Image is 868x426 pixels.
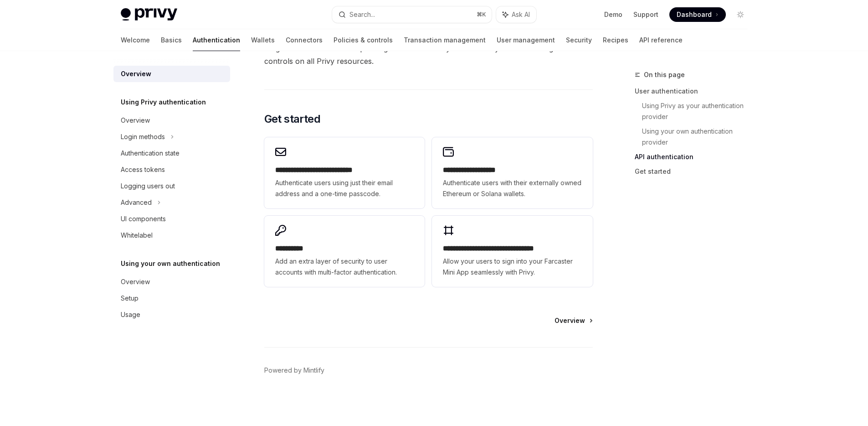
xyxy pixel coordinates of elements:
[113,307,230,323] a: Usage
[121,197,152,208] div: Advanced
[121,276,150,287] div: Overview
[121,181,175,192] div: Logging users out
[604,10,622,19] a: Demo
[113,66,230,82] a: Overview
[113,290,230,307] a: Setup
[113,227,230,244] a: Whitelabel
[286,29,323,51] a: Connectors
[251,29,275,51] a: Wallets
[113,211,230,227] a: UI components
[497,29,555,51] a: User management
[121,29,150,51] a: Welcome
[121,148,180,159] div: Authentication state
[635,164,755,179] a: Get started
[432,137,592,208] a: **** **** **** ****Authenticate users with their externally owned Ethereum or Solana wallets.
[121,115,150,126] div: Overview
[555,316,585,325] span: Overview
[404,29,486,51] a: Transaction management
[635,84,755,99] a: User authentication
[635,150,755,164] a: API authentication
[512,10,530,19] span: Ask AI
[264,216,425,287] a: **** *****Add an extra layer of security to user accounts with multi-factor authentication.
[121,309,140,320] div: Usage
[443,256,581,278] span: Allow your users to sign into your Farcaster Mini App seamlessly with Privy.
[443,177,581,199] span: Authenticate users with their externally owned Ethereum or Solana wallets.
[113,178,230,194] a: Logging users out
[633,10,658,19] a: Support
[332,6,492,23] button: Search...⌘K
[113,112,230,129] a: Overview
[603,29,628,51] a: Recipes
[121,8,177,21] img: light logo
[161,29,182,51] a: Basics
[113,145,230,161] a: Authentication state
[669,7,726,22] a: Dashboard
[677,10,712,19] span: Dashboard
[275,256,414,278] span: Add an extra layer of security to user accounts with multi-factor authentication.
[477,11,486,18] span: ⌘ K
[555,316,592,325] a: Overview
[121,97,206,108] h5: Using Privy authentication
[264,366,324,375] a: Powered by Mintlify
[121,68,151,79] div: Overview
[121,230,153,241] div: Whitelabel
[334,29,393,51] a: Policies & controls
[113,274,230,290] a: Overview
[275,177,414,199] span: Authenticate users using just their email address and a one-time passcode.
[642,99,755,124] a: Using Privy as your authentication provider
[121,213,166,224] div: UI components
[639,29,683,51] a: API reference
[644,69,685,80] span: On this page
[733,7,748,22] button: Toggle dark mode
[121,293,139,304] div: Setup
[264,112,320,126] span: Get started
[566,29,592,51] a: Security
[113,161,230,178] a: Access tokens
[642,124,755,150] a: Using your own authentication provider
[349,9,375,20] div: Search...
[121,131,165,142] div: Login methods
[496,6,536,23] button: Ask AI
[121,164,165,175] div: Access tokens
[121,258,220,269] h5: Using your own authentication
[193,29,240,51] a: Authentication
